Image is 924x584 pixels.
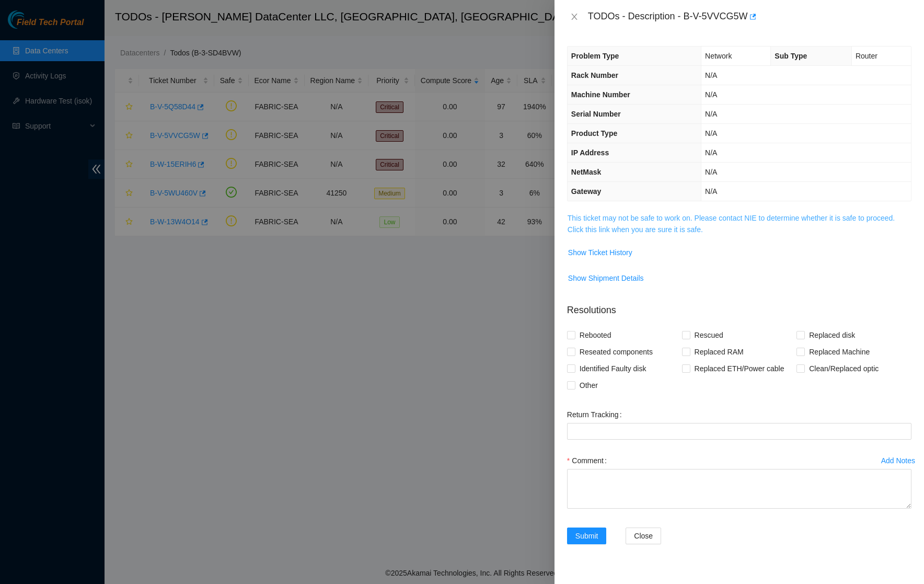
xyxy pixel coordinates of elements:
[575,343,657,360] span: Reseated components
[805,327,859,343] span: Replaced disk
[705,71,717,79] span: N/A
[705,187,717,196] span: N/A
[568,247,632,258] span: Show Ticket History
[588,8,911,25] div: TODOs - Description - B-V-5VVCG5W
[705,148,717,157] span: N/A
[881,457,915,464] div: Add Notes
[567,423,911,440] input: Return Tracking
[705,52,732,60] span: Network
[705,129,717,138] span: N/A
[626,528,661,544] button: Close
[567,452,611,469] label: Comment
[571,148,609,157] span: IP Address
[575,530,598,542] span: Submit
[690,327,727,343] span: Rescued
[568,214,895,234] a: This ticket may not be safe to work on. Please contact NIE to determine whether it is safe to pro...
[705,110,717,118] span: N/A
[571,110,621,118] span: Serial Number
[567,528,607,544] button: Submit
[856,52,877,60] span: Router
[575,327,616,343] span: Rebooted
[567,12,582,22] button: Close
[805,343,874,360] span: Replaced Machine
[567,406,626,423] label: Return Tracking
[690,360,789,377] span: Replaced ETH/Power cable
[571,71,618,79] span: Rack Number
[570,13,579,21] span: close
[881,452,916,469] button: Add Notes
[568,270,644,287] button: Show Shipment Details
[571,52,619,60] span: Problem Type
[571,90,630,99] span: Machine Number
[634,530,653,542] span: Close
[571,168,602,176] span: NetMask
[575,360,651,377] span: Identified Faulty disk
[775,52,807,60] span: Sub Type
[575,377,602,394] span: Other
[705,168,717,176] span: N/A
[571,129,617,138] span: Product Type
[567,469,911,509] textarea: Comment
[568,272,644,284] span: Show Shipment Details
[567,295,911,317] p: Resolutions
[705,90,717,99] span: N/A
[571,187,602,196] span: Gateway
[805,360,883,377] span: Clean/Replaced optic
[690,343,748,360] span: Replaced RAM
[568,244,633,261] button: Show Ticket History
